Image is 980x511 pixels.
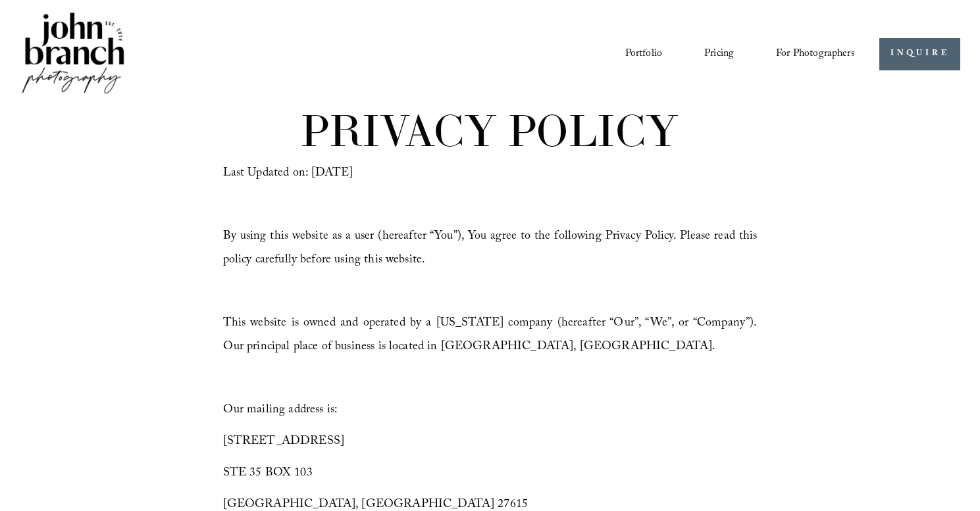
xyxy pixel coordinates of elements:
a: folder dropdown [776,43,855,65]
span: Our mailing address is: [223,401,338,421]
a: Portfolio [625,43,662,65]
a: Pricing [704,43,734,65]
a: INQUIRE [879,38,960,70]
span: [STREET_ADDRESS] [223,432,345,452]
span: By using this website as a user (hereafter “You”), You agree to the following Privacy Policy. Ple... [223,227,758,271]
span: Last Updated on: [DATE] [223,164,353,184]
span: STE 35 BOX 103 [223,464,313,484]
img: John Branch IV Photography [20,10,126,99]
span: For Photographers [776,44,855,64]
span: This website is owned and operated by a [US_STATE] company (hereafter “Our”, “We”, or “Company”).... [223,314,758,358]
span: PRIVACY POLICY [300,103,678,158]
